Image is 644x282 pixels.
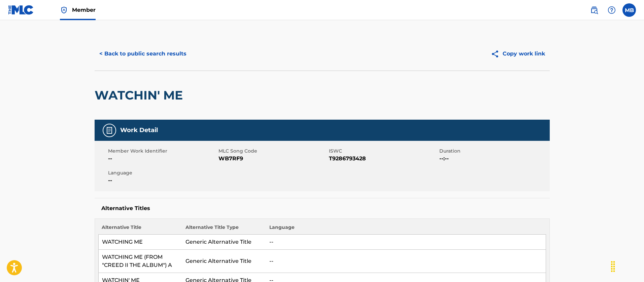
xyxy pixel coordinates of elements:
span: WB7RF9 [218,155,327,163]
span: -- [108,176,217,185]
div: Drag [608,256,618,277]
h2: WATCHIN' ME [95,88,186,103]
td: Generic Alternative Title [182,250,266,273]
img: Work Detail [105,126,113,134]
span: Member [72,6,96,14]
th: Alternative Title [98,224,182,235]
img: MLC Logo [8,5,34,15]
span: Duration [439,148,548,155]
a: Public Search [587,3,601,17]
span: ISWC [329,148,438,155]
td: -- [266,250,546,273]
th: Alternative Title Type [182,224,266,235]
img: search [590,6,598,14]
div: Help [605,3,618,17]
img: help [608,6,616,14]
td: Generic Alternative Title [182,235,266,250]
td: WATCHING ME [98,235,182,250]
span: T9286793428 [329,155,438,163]
span: -- [108,155,217,163]
iframe: Chat Widget [610,250,644,282]
span: --:-- [439,155,548,163]
td: WATCHING ME (FROM "CREED II THE ALBUM") A [98,250,182,273]
div: User Menu [622,3,636,17]
span: MLC Song Code [218,148,327,155]
th: Language [266,224,546,235]
img: Copy work link [491,50,503,58]
td: -- [266,235,546,250]
button: < Back to public search results [95,45,191,62]
span: Member Work Identifier [108,148,217,155]
h5: Work Detail [120,126,158,134]
span: Language [108,169,217,176]
img: Top Rightsholder [60,6,68,14]
button: Copy work link [486,45,550,62]
h5: Alternative Titles [101,205,543,212]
